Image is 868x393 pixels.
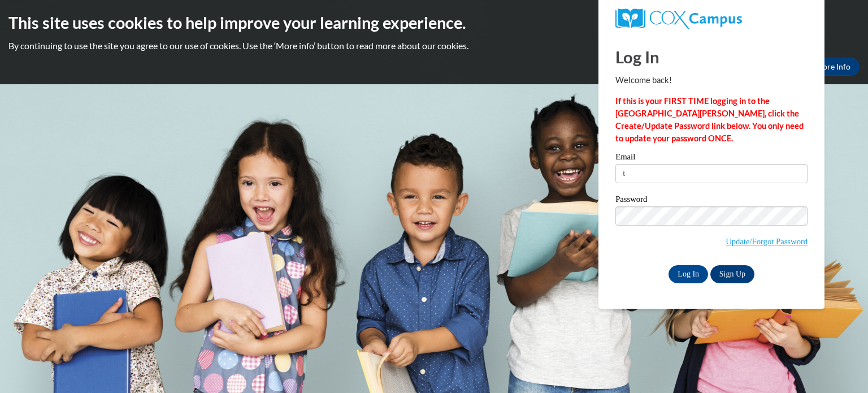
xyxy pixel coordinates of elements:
[615,74,808,87] p: Welcome back!
[8,11,860,34] h2: This site uses cookies to help improve your learning experience.
[615,96,804,143] strong: If this is your FIRST TIME logging in to the [GEOGRAPHIC_DATA][PERSON_NAME], click the Create/Upd...
[669,265,708,283] input: Log In
[710,265,754,283] a: Sign Up
[726,237,808,246] a: Update/Forgot Password
[615,8,808,29] a: COX Campus
[8,40,860,52] p: By continuing to use the site you agree to our use of cookies. Use the ‘More info’ button to read...
[615,153,808,164] label: Email
[615,195,808,206] label: Password
[806,58,860,76] a: More Info
[615,45,808,68] h1: Log In
[615,8,742,29] img: COX Campus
